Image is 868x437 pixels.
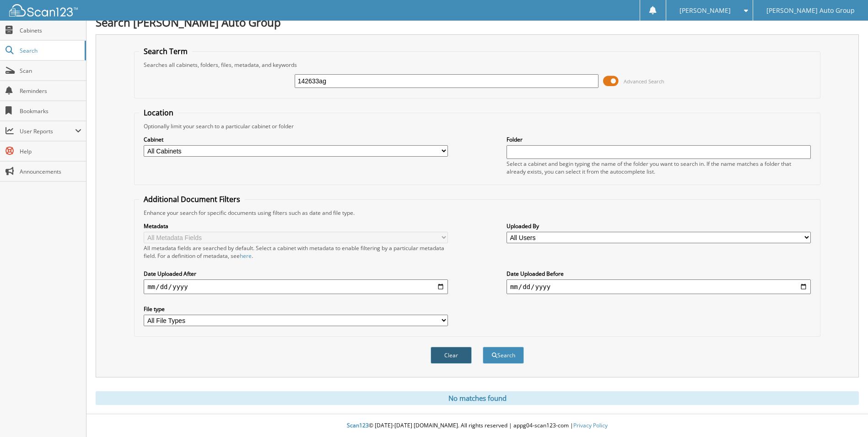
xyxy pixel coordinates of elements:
[144,279,448,294] input: start
[483,347,524,364] button: Search
[139,122,815,130] div: Optionally limit your search to a particular cabinet or folder
[9,4,78,16] img: scan123-logo-white.svg
[507,270,811,278] label: Date Uploaded Before
[96,15,859,30] h1: Search [PERSON_NAME] Auto Group
[139,108,178,118] legend: Location
[822,393,868,437] iframe: Chat Widget
[507,136,811,143] label: Folder
[679,8,731,13] span: [PERSON_NAME]
[96,391,859,405] div: No matches found
[139,46,192,56] legend: Search Term
[144,270,448,278] label: Date Uploaded After
[20,67,81,75] span: Scan
[507,160,811,175] div: Select a cabinet and begin typing the name of the folder you want to search in. If the name match...
[86,415,868,437] div: © [DATE]-[DATE] [DOMAIN_NAME]. All rights reserved | appg04-scan123-com |
[20,168,81,175] span: Announcements
[20,147,81,155] span: Help
[507,279,811,294] input: end
[624,78,664,85] span: Advanced Search
[573,421,608,429] a: Privacy Policy
[139,194,245,204] legend: Additional Document Filters
[20,27,81,34] span: Cabinets
[139,209,815,217] div: Enhance your search for specific documents using filters such as date and file type.
[139,61,815,69] div: Searches all cabinets, folders, files, metadata, and keywords
[20,107,81,115] span: Bookmarks
[347,421,369,429] span: Scan123
[20,47,80,55] span: Search
[431,347,472,364] button: Clear
[20,87,81,95] span: Reminders
[144,244,448,260] div: All metadata fields are searched by default. Select a cabinet with metadata to enable filtering b...
[766,8,855,13] span: [PERSON_NAME] Auto Group
[507,222,811,230] label: Uploaded By
[240,252,252,260] a: here
[20,127,75,135] span: User Reports
[144,305,448,313] label: File type
[144,136,448,143] label: Cabinet
[144,222,448,230] label: Metadata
